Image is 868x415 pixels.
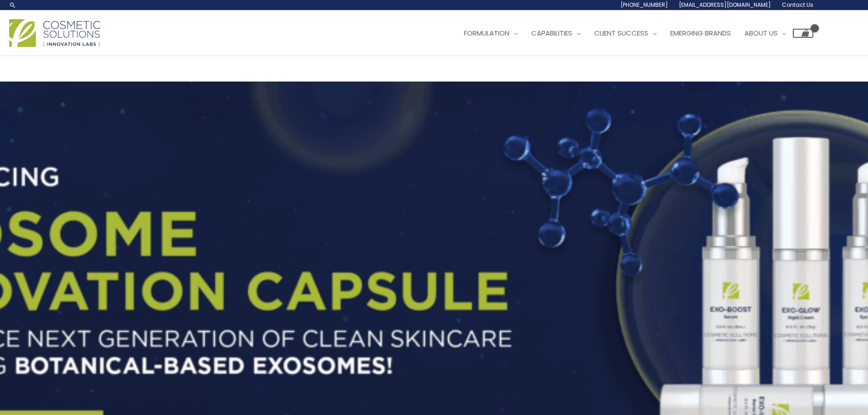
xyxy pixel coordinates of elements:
img: Cosmetic Solutions Logo [9,19,100,47]
a: Formulation [457,20,524,47]
a: Emerging Brands [663,20,738,47]
span: Formulation [464,28,509,38]
a: About Us [738,20,793,47]
span: [PHONE_NUMBER] [621,1,668,9]
nav: Site Navigation [450,20,813,47]
span: Capabilities [531,28,572,38]
span: Contact Us [782,1,813,9]
span: Client Success [594,28,648,38]
a: Client Success [587,20,663,47]
span: Emerging Brands [670,28,731,38]
span: About Us [745,28,778,38]
a: Capabilities [524,20,587,47]
a: Search icon link [9,1,16,9]
span: [EMAIL_ADDRESS][DOMAIN_NAME] [679,1,771,9]
a: View Shopping Cart, empty [793,29,813,38]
